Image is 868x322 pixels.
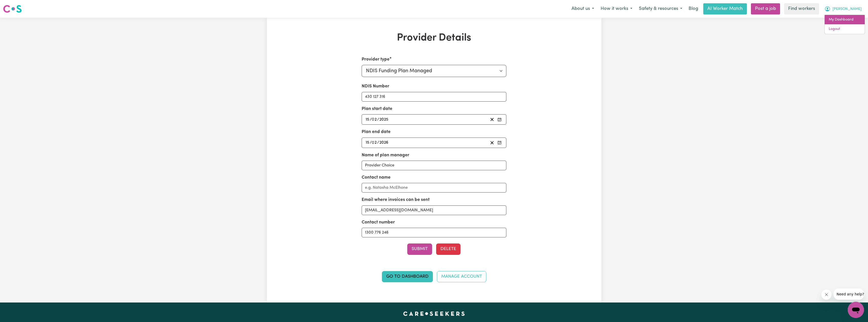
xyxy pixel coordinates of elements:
label: Name of plan manager [362,152,409,159]
div: My Account [824,15,865,34]
span: / [377,140,379,145]
a: Logout [825,24,865,34]
label: Plan start date [362,106,392,112]
button: About us [568,4,597,14]
button: My Account [821,4,865,14]
span: 0 [372,118,374,122]
button: Pick your plan start date [496,116,503,123]
a: My Dashboard [825,15,865,25]
label: Plan end date [362,129,391,135]
iframe: Message from company [834,289,864,300]
iframe: Close message [821,290,832,300]
a: Manage Account [437,271,486,282]
input: -- [365,139,370,146]
label: Email where invoices can be sent [362,197,430,203]
label: Provider type [362,56,390,63]
button: Clear plan end date [488,139,496,146]
span: / [370,117,372,122]
button: Pick your plan end date [496,139,503,146]
a: Blog [686,3,701,14]
input: -- [372,116,377,123]
input: ---- [379,116,389,123]
label: Contact number [362,219,395,226]
iframe: Button to launch messaging window [848,302,864,318]
span: / [370,140,372,145]
input: -- [365,116,370,123]
button: Safety & resources [636,4,686,14]
input: e.g. Natasha McElhone [362,183,506,193]
input: ---- [379,139,389,146]
label: Contact name [362,174,391,181]
img: Careseekers logo [3,4,22,13]
input: e.g. MyPlanManager Pty. Ltd. [362,161,506,170]
span: Need any help? [3,4,31,8]
input: e.g. 0412 345 678 [362,228,506,237]
button: Delete [436,243,460,255]
a: Careseekers home page [403,312,465,316]
label: NDIS Number [362,83,389,90]
a: Go to Dashboard [382,271,433,282]
input: -- [372,139,377,146]
a: AI Worker Match [703,3,747,14]
button: Submit [407,243,432,255]
input: e.g. nat.mc@myplanmanager.com.au [362,205,506,215]
span: / [377,117,379,122]
a: Post a job [751,3,780,14]
button: How it works [597,4,636,14]
input: Enter your NDIS number [362,92,506,102]
a: Careseekers logo [3,3,22,15]
span: [PERSON_NAME] [833,6,862,12]
h1: Provider Details [326,32,543,44]
button: Clear plan start date [488,116,496,123]
a: Find workers [784,3,819,14]
span: 0 [372,141,374,145]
